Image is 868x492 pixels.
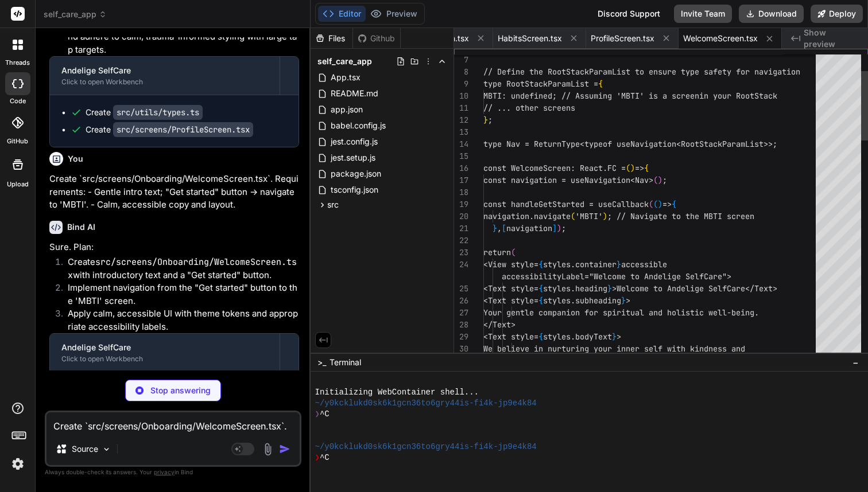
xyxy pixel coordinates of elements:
[607,283,612,294] span: }
[483,175,653,185] span: const navigation = useNavigation<Nav>
[502,271,731,282] span: accessibilityLabel="Welcome to Andelige SelfCare">
[626,295,630,306] span: >
[330,135,379,149] span: jest.config.js
[72,443,98,455] p: Source
[454,66,468,78] div: 8
[483,247,511,257] span: return
[49,173,299,212] p: Create `src/screens/Onboarding/WelcomeScreen.tsx`. Requirements: - Gentle intro text; "Get starte...
[86,124,253,135] div: Create
[454,283,468,295] div: 25
[330,151,377,165] span: jest.setup.js
[662,199,672,209] span: =>
[315,409,320,420] span: ❯
[330,103,364,116] span: app.json
[317,56,372,67] span: self_care_app
[311,33,352,44] div: Files
[261,443,274,456] img: attachment
[483,259,538,270] span: <View style=
[653,175,658,185] span: (
[617,331,621,342] span: >
[658,175,662,185] span: )
[59,18,299,57] li: Ensure all interactive elements have accessible labels and adhere to calm, trauma-informed stylin...
[591,33,654,44] span: ProfileScreen.tsx
[850,353,861,372] button: −
[483,211,571,221] span: navigation.navigate
[327,199,339,210] span: src
[571,211,575,221] span: (
[506,223,552,233] span: navigation
[318,6,366,22] button: Editor
[317,357,326,368] span: >_
[557,223,561,233] span: )
[454,331,468,343] div: 29
[454,126,468,138] div: 13
[653,199,658,209] span: (
[7,136,28,146] label: GitHub
[454,174,468,186] div: 17
[454,307,468,319] div: 27
[49,241,299,254] p: Sure. Plan:
[67,221,95,233] h6: Bind AI
[454,78,468,90] div: 9
[315,398,537,409] span: ~/y0kcklukd0sk6k1gcn36to6gry44is-fi4k-jp9e4k84
[483,343,676,354] span: We believe in nurturing your inner self wi
[454,259,468,271] div: 24
[804,27,859,50] span: Show preview
[483,91,699,101] span: MBTI: undefined; // Assuming 'MBTI' is a screen
[630,163,635,173] span: )
[483,67,713,77] span: // Define the RootStackParamList to ensure type sa
[612,331,617,342] span: }
[61,342,268,353] div: Andelige SelfCare
[454,90,468,102] div: 10
[612,283,777,294] span: >Welcome to Andelige SelfCare</Text>
[454,162,468,174] div: 16
[575,211,603,221] span: 'MBTI'
[59,282,299,307] li: Implement navigation from the "Get started" button to the 'MBTI' screen.
[330,119,387,132] span: babel.config.js
[454,102,468,114] div: 11
[676,343,745,354] span: th kindness and
[86,107,203,118] div: Create
[320,452,330,463] span: ^C
[61,65,268,76] div: Andelige SelfCare
[511,247,516,257] span: (
[454,186,468,198] div: 18
[50,334,280,372] button: Andelige SelfCareClick to open Workbench
[330,357,361,368] span: Terminal
[552,223,557,233] span: ]
[626,163,630,173] span: (
[538,295,543,306] span: {
[454,222,468,235] div: 21
[498,33,562,44] span: HabitsScreen.tsx
[8,454,28,474] img: settings
[617,259,621,270] span: }
[713,139,777,149] span: ckParamList>>;
[68,256,297,281] code: src/screens/Onboarding/WelcomeScreen.tsx
[488,115,493,125] span: ;
[330,183,379,197] span: tsconfig.json
[68,153,83,165] h6: You
[607,211,754,221] span: ; // Navigate to the MBTI screen
[483,295,538,306] span: <Text style=
[59,307,299,333] li: Apply calm, accessible UI with theme tokens and appropriate accessibility labels.
[543,283,607,294] span: styles.heading
[662,175,667,185] span: ;
[483,307,676,318] span: Your gentle companion for spiritual and ho
[811,5,863,23] button: Deploy
[852,357,859,368] span: −
[483,163,626,173] span: const WelcomeScreen: React.FC =
[502,223,506,233] span: [
[713,67,800,77] span: fety for navigation
[561,223,566,233] span: ;
[315,452,320,463] span: ❯
[483,139,713,149] span: type Nav = ReturnType<typeof useNavigation<RootSta
[454,295,468,307] div: 26
[59,256,299,282] li: Create with introductory text and a "Get started" button.
[603,211,607,221] span: )
[483,79,598,89] span: type RootStackParamList =
[699,91,777,101] span: in your RootStack
[154,468,175,475] span: privacy
[483,199,649,209] span: const handleGetStarted = useCallback
[497,223,502,233] span: ,
[315,387,479,398] span: Initializing WebContainer shell...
